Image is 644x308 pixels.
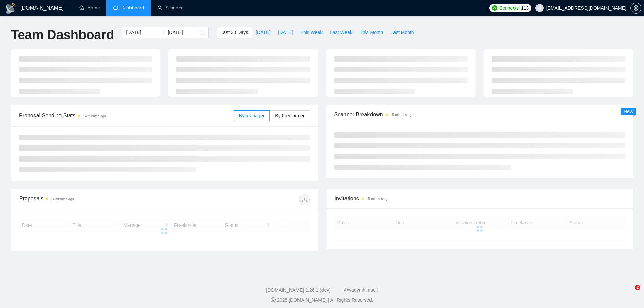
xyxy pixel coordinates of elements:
[5,297,639,304] div: 2025 [DOMAIN_NAME] | All Rights Reserved.
[160,30,165,35] span: swap-right
[11,27,114,43] h1: Team Dashboard
[624,109,633,114] span: New
[300,29,323,36] span: This Week
[126,29,157,36] input: Start date
[492,5,497,11] img: upwork-logo.png
[275,113,304,118] span: By Freelancer
[356,27,387,38] button: This Month
[158,5,183,11] a: searchScanner
[220,29,248,36] span: Last 30 Days
[266,287,331,293] a: [DOMAIN_NAME] 1.26.1 (dev)
[635,285,640,290] span: 2
[335,194,625,203] span: Invitations
[630,3,641,14] button: setting
[168,29,198,36] input: End date
[271,297,276,302] span: copyright
[278,29,293,36] span: [DATE]
[390,29,414,36] span: Last Month
[344,287,378,293] a: @vadymhimself
[83,114,106,118] time: 14 minutes ago
[390,113,413,117] time: 15 minutes ago
[113,5,118,10] span: dashboard
[274,27,296,38] button: [DATE]
[217,27,252,38] button: Last 30 Days
[537,6,542,10] span: user
[521,4,528,12] span: 113
[121,5,144,11] span: Dashboard
[630,5,641,11] a: setting
[334,110,625,119] span: Scanner Breakdown
[79,5,100,11] a: homeHome
[631,5,641,11] span: setting
[256,29,270,36] span: [DATE]
[499,4,520,12] span: Connects:
[360,29,383,36] span: This Month
[252,27,274,38] button: [DATE]
[387,27,418,38] button: Last Month
[296,27,326,38] button: This Week
[5,3,16,14] img: logo
[19,111,234,120] span: Proposal Sending Stats
[326,27,356,38] button: Last Week
[366,197,389,201] time: 15 minutes ago
[19,194,164,205] div: Proposals
[160,30,165,35] span: to
[621,285,637,301] iframe: Intercom live chat
[330,29,352,36] span: Last Week
[239,113,264,118] span: By manager
[51,197,74,201] time: 14 minutes ago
